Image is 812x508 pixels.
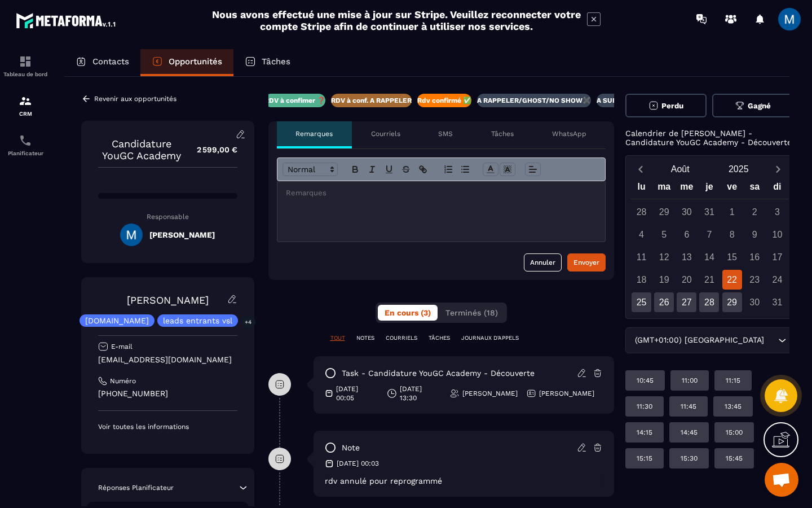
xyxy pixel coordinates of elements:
p: [PERSON_NAME] [539,389,594,398]
button: Perdu [625,94,707,117]
p: 13:45 [725,402,742,411]
p: Responsable [98,213,237,221]
div: ma [653,179,676,199]
p: 15:30 [681,454,698,463]
p: 15:45 [726,454,743,463]
div: 31 [699,202,719,222]
p: Calendrier de [PERSON_NAME] - Candidature YouGC Academy - Découverte [625,129,794,147]
p: Voir toutes les informations [98,422,237,431]
div: 13 [677,247,696,267]
p: Tâches [491,129,514,138]
a: [PERSON_NAME] [127,294,209,306]
p: RDV à confimer ❓ [264,96,325,105]
p: 11:45 [681,402,696,411]
div: 16 [745,247,765,267]
p: 14:45 [681,428,698,437]
img: formation [19,94,32,108]
button: Terminés (18) [439,305,505,321]
p: TÂCHES [429,334,450,342]
p: 14:15 [637,428,652,437]
div: 20 [677,270,696,290]
a: Ouvrir le chat [765,463,798,497]
button: Open months overlay [651,159,710,179]
button: Annuler [524,253,562,271]
div: 9 [745,225,765,244]
div: je [698,179,721,199]
button: Previous month [630,161,651,177]
div: Calendar wrapper [630,179,789,312]
div: sa [743,179,766,199]
p: Remarques [295,129,333,138]
p: E-mail [111,342,133,351]
p: Tableau de bord [3,71,48,77]
span: Gagné [748,102,771,110]
p: [DATE] 00:03 [337,459,379,468]
div: 15 [722,247,742,267]
div: Envoyer [573,257,599,268]
div: 3 [767,202,787,222]
p: Tâches [262,56,290,67]
h5: [PERSON_NAME] [149,230,215,239]
p: Réponses Planificateur [98,483,174,492]
div: 1 [722,202,742,222]
div: 11 [632,247,651,267]
a: Tâches [233,49,302,76]
div: 28 [632,202,651,222]
div: 27 [677,292,696,312]
img: formation [19,55,32,68]
div: 28 [699,292,719,312]
p: 11:00 [682,376,698,385]
a: Contacts [64,49,140,76]
div: 30 [745,292,765,312]
p: Revenir aux opportunités [94,95,176,103]
p: SMS [438,129,453,138]
a: formationformationCRM [3,86,48,125]
p: Rdv confirmé ✅ [417,96,471,105]
p: Planificateur [3,150,48,156]
p: rdv annulé pour reprogrammé [325,476,603,485]
p: A SUIVRE ⏳ [597,96,638,105]
div: lu [630,179,653,199]
div: 21 [699,270,719,290]
img: logo [16,10,117,30]
p: note [342,443,360,453]
p: NOTES [356,334,374,342]
span: (GMT+01:00) [GEOGRAPHIC_DATA] [633,334,767,347]
div: 6 [677,225,696,244]
p: RDV à conf. A RAPPELER [331,96,412,105]
p: CRM [3,111,48,117]
a: Opportunités [140,49,233,76]
div: 26 [654,292,674,312]
div: 14 [699,247,719,267]
div: 18 [632,270,651,290]
div: 31 [767,292,787,312]
p: Opportunités [169,56,222,67]
button: Gagné [712,94,794,117]
p: JOURNAUX D'APPELS [461,334,519,342]
p: [PERSON_NAME] [462,389,518,398]
div: 29 [654,202,674,222]
p: [DATE] 13:30 [400,384,441,402]
a: formationformationTableau de bord [3,46,48,86]
span: Perdu [661,102,683,110]
div: 5 [654,225,674,244]
p: [DOMAIN_NAME] [85,317,149,325]
div: 19 [654,270,674,290]
div: 2 [745,202,765,222]
p: +4 [241,316,255,328]
p: [EMAIL_ADDRESS][DOMAIN_NAME] [98,354,237,365]
p: [DATE] 00:05 [336,384,378,402]
p: Candidature YouGC Academy [98,138,186,161]
p: Numéro [110,376,136,386]
div: di [766,179,788,199]
div: 23 [745,270,765,290]
div: 7 [699,225,719,244]
img: scheduler [19,134,32,147]
p: 15:00 [726,428,743,437]
div: Search for option [625,327,794,353]
div: 24 [767,270,787,290]
span: Terminés (18) [445,308,498,317]
p: [PHONE_NUMBER] [98,388,237,399]
div: 4 [632,225,651,244]
p: 2 599,00 € [186,139,237,161]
